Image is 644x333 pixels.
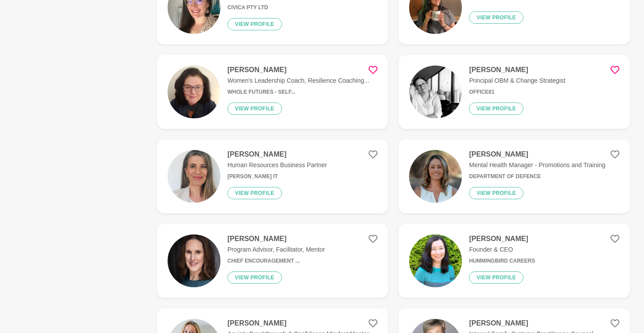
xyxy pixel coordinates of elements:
button: View profile [469,187,523,199]
h4: [PERSON_NAME] [227,319,369,328]
h6: Whole Futures - Self... [227,89,369,95]
img: 5aeb252bf5a40be742549a1bb63f1101c2365f2e-280x373.jpg [168,66,220,118]
img: 693b96eccddd06802ce26c106ca9803613a60666-532x654.jpg [168,150,220,203]
h4: [PERSON_NAME] [469,319,598,328]
h6: Hummingbird Careers [469,258,535,264]
p: Women's Leadership Coach, Resilience Coaching... [227,76,369,85]
a: [PERSON_NAME]Founder & CEOHummingbird CareersView profile [399,224,630,298]
h4: [PERSON_NAME] [227,66,369,74]
p: Mental Health Manager - Promotions and Training [469,161,605,170]
p: Program Advisor, Facilitator, Mentor [227,245,325,254]
img: 6d40dff1d1311586289ad2bf614bfd0b0d42de01-2729x2729.jpg [409,150,462,203]
a: [PERSON_NAME]Principal OBM & Change StrategistOffice81View profile [399,55,630,129]
p: Principal OBM & Change Strategist [469,76,565,85]
h6: [PERSON_NAME] IT [227,173,327,180]
button: View profile [227,102,282,115]
p: Founder & CEO [469,245,535,254]
button: View profile [469,271,523,284]
h4: [PERSON_NAME] [469,66,565,74]
a: [PERSON_NAME]Mental Health Manager - Promotions and TrainingDepartment of DefenceView profile [399,139,630,213]
h4: [PERSON_NAME] [469,150,605,159]
h6: Chief Encouragement ... [227,258,325,264]
a: [PERSON_NAME]Women's Leadership Coach, Resilience Coaching...Whole Futures - Self...View profile [157,55,388,129]
button: View profile [469,102,523,115]
button: View profile [469,11,523,24]
h6: Department of Defence [469,173,605,180]
button: View profile [227,187,282,199]
h4: [PERSON_NAME] [227,234,325,243]
h4: [PERSON_NAME] [227,150,327,159]
button: View profile [227,18,282,30]
img: 8f5c26fec7dcfa44aba3563c6790d8d7ebf4827b-570x778.png [409,234,462,287]
h6: Civica Pty Ltd [227,4,286,11]
p: Human Resources Business Partner [227,161,327,170]
a: [PERSON_NAME]Program Advisor, Facilitator, MentorChief Encouragement ...View profile [157,224,388,298]
h6: Office81 [469,89,565,95]
button: View profile [227,271,282,284]
a: [PERSON_NAME]Human Resources Business Partner[PERSON_NAME] ITView profile [157,139,388,213]
img: 567180e8d4009792790a9fabe08dcd344b53df93-3024x4032.jpg [409,66,462,118]
h4: [PERSON_NAME] [469,234,535,243]
img: 7101958983b318f7cf5c80865373780b656322cd-1327x1434.jpg [168,234,220,287]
